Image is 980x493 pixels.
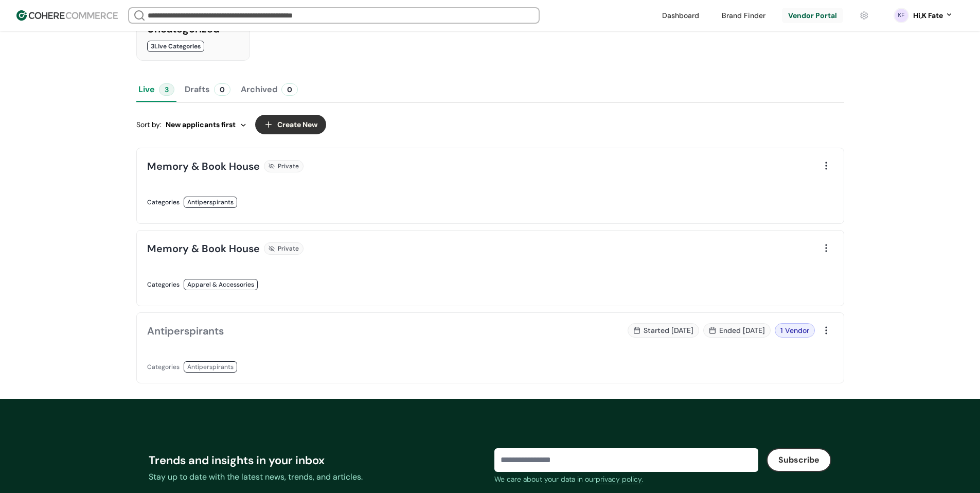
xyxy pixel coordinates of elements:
[136,77,176,102] button: Live
[596,474,642,485] a: privacy policy
[149,471,486,483] div: Stay up to date with the latest news, trends, and articles.
[183,77,233,102] button: Drafts
[147,323,224,339] div: Antiperspirants
[214,83,230,96] div: 0
[166,119,236,130] span: New applicants first
[913,10,943,21] div: Hi, K Fate
[184,361,237,373] div: Antiperspirants
[159,83,174,96] div: 3
[775,323,815,338] div: 1 Vendor
[136,119,247,130] div: Sort by:
[494,474,596,484] span: We care about your data in our
[642,474,644,484] span: .
[149,452,486,469] div: Trends and insights in your inbox
[16,10,118,21] img: Cohere Logo
[628,323,699,338] div: Started [DATE]
[281,83,298,96] div: 0
[913,10,953,21] button: Hi,K Fate
[767,448,831,472] button: Subscribe
[239,77,300,102] button: Archived
[894,8,909,23] svg: 0 percent
[703,323,771,338] div: Ended [DATE]
[147,361,180,373] div: Categories
[255,115,326,134] button: Create New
